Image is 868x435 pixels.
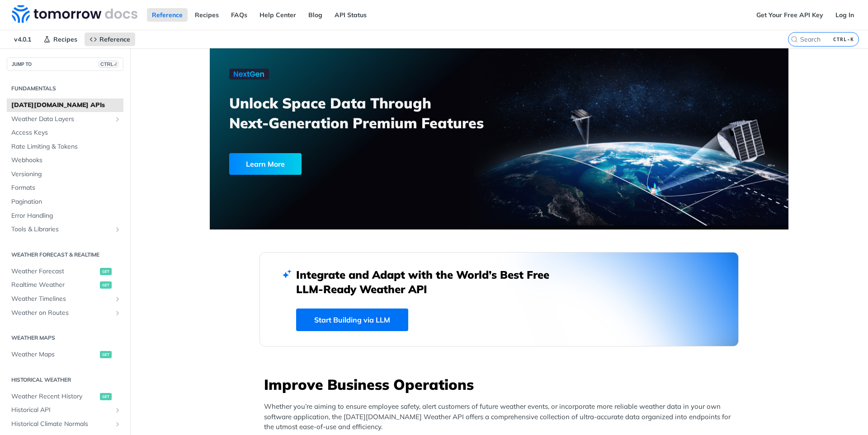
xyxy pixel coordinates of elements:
[7,84,123,93] h2: Fundamentals
[7,126,123,140] a: Access Keys
[114,226,121,233] button: Show subpages for Tools & Libraries
[831,35,856,44] kbd: CTRL-K
[7,168,123,181] a: Versioning
[114,116,121,123] button: Show subpages for Weather Data Layers
[38,33,82,46] a: Recipes
[7,265,123,278] a: Weather Forecastget
[100,393,112,400] span: get
[264,374,739,394] h3: Improve Business Operations
[229,153,453,175] a: Learn More
[830,8,859,22] a: Log In
[791,36,798,43] svg: Search
[11,156,121,165] span: Webhooks
[114,295,121,303] button: Show subpages for Weather Timelines
[114,421,121,428] button: Show subpages for Historical Climate Normals
[114,309,121,317] button: Show subpages for Weather on Routes
[7,390,123,403] a: Weather Recent Historyget
[7,306,123,320] a: Weather on RoutesShow subpages for Weather on Routes
[11,211,121,220] span: Error Handling
[11,183,121,192] span: Formats
[7,195,123,209] a: Pagination
[296,267,563,296] h2: Integrate and Adapt with the World’s Best Free LLM-Ready Weather API
[99,35,130,43] span: Reference
[11,101,121,110] span: [DATE][DOMAIN_NAME] APIs
[53,35,77,43] span: Recipes
[7,181,123,195] a: Formats
[100,281,112,289] span: get
[330,8,372,22] a: API Status
[190,8,224,22] a: Recipes
[751,8,828,22] a: Get Your Free API Key
[264,402,739,432] p: Whether you’re aiming to ensure employee safety, alert customers of future weather events, or inc...
[11,225,112,234] span: Tools & Libraries
[11,281,98,290] span: Realtime Weather
[7,112,123,126] a: Weather Data LayersShow subpages for Weather Data Layers
[7,348,123,361] a: Weather Mapsget
[255,8,301,22] a: Help Center
[7,376,123,384] h2: Historical Weather
[11,267,98,276] span: Weather Forecast
[303,8,327,22] a: Blog
[7,251,123,259] h2: Weather Forecast & realtime
[85,33,135,46] a: Reference
[11,128,121,137] span: Access Keys
[11,350,98,359] span: Weather Maps
[100,351,112,358] span: get
[11,170,121,179] span: Versioning
[229,93,509,133] h3: Unlock Space Data Through Next-Generation Premium Features
[7,57,123,71] button: JUMP TOCTRL-/
[114,407,121,414] button: Show subpages for Historical API
[229,69,269,80] img: NextGen
[11,295,112,304] span: Weather Timelines
[9,33,36,46] span: v4.0.1
[147,8,188,22] a: Reference
[296,309,408,331] a: Start Building via LLM
[11,392,98,401] span: Weather Recent History
[11,406,112,415] span: Historical API
[11,115,112,124] span: Weather Data Layers
[229,153,302,175] div: Learn More
[99,61,118,68] span: CTRL-/
[7,154,123,167] a: Webhooks
[7,278,123,292] a: Realtime Weatherget
[226,8,252,22] a: FAQs
[7,98,123,112] a: [DATE][DOMAIN_NAME] APIs
[11,142,121,151] span: Rate Limiting & Tokens
[11,197,121,206] span: Pagination
[7,334,123,342] h2: Weather Maps
[7,140,123,154] a: Rate Limiting & Tokens
[7,403,123,417] a: Historical APIShow subpages for Historical API
[11,309,112,318] span: Weather on Routes
[7,417,123,431] a: Historical Climate NormalsShow subpages for Historical Climate Normals
[7,292,123,306] a: Weather TimelinesShow subpages for Weather Timelines
[11,420,112,429] span: Historical Climate Normals
[7,209,123,223] a: Error Handling
[100,268,112,275] span: get
[7,223,123,236] a: Tools & LibrariesShow subpages for Tools & Libraries
[12,5,137,23] img: Tomorrow.io Weather API Docs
